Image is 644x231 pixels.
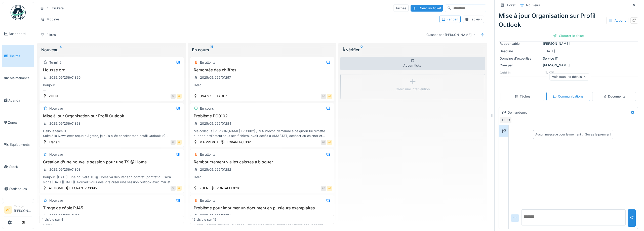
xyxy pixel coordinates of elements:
[217,186,240,191] div: PORTABLE0126
[171,94,176,99] div: SL
[321,140,326,145] div: NB
[210,47,213,53] sup: 15
[171,186,176,191] div: CL
[192,83,332,92] div: Hello, La remontée des chiffres de B06 via Localpos et l'addition des trois résultats des caisses...
[8,120,32,125] span: Zones
[227,140,251,145] div: ECRAN-PC0102
[192,129,332,138] div: Ma collègue [PERSON_NAME] (PC0102) / MA Prévôt, demande à ce qu'on lui remette sur son ordinateur...
[500,41,637,46] div: [PERSON_NAME]
[551,32,586,39] div: Clôturer le ticket
[327,140,332,145] div: AF
[9,54,32,58] span: Tickets
[200,121,231,126] div: 2025/09/256/01284
[192,114,332,118] h3: Problème PC0102
[72,186,97,191] div: ECRAN-PC0095
[606,17,628,24] div: Actions
[544,49,555,54] div: [DATE]
[199,94,227,99] div: USA 97 - ETAGE 1
[42,175,182,184] div: Bonjour, [DATE], une nouvelle TS @ Home va débuter son contrat (contrat qui sera signé [DATE][DAT...
[49,75,80,80] div: 2025/09/256/01320
[14,204,32,215] li: [PERSON_NAME]
[49,121,80,126] div: 2025/09/256/01323
[2,111,34,133] a: Zones
[192,160,332,164] h3: Remboursement via les caisses a bloquer
[342,47,483,53] div: À vérifier
[200,167,231,172] div: 2025/09/256/01282
[49,152,63,157] div: Nouveau
[500,117,507,124] div: AF
[500,56,637,61] div: Service IT
[49,198,63,203] div: Nouveau
[411,5,443,12] div: Créer un ticket
[42,83,182,92] div: Bonjour, Serait-il possible d'avoir une nouvelle housse d'ordi pour remplacer la mienne qui ne se...
[321,94,326,99] div: CC
[9,164,32,169] span: Stock
[199,140,219,145] div: MA PREVOT
[10,76,32,80] span: Maintenance
[535,132,611,137] div: Aucun message pour le moment … Soyez le premier !
[11,5,26,20] img: Badge_color-CXgf-gQk.svg
[177,94,182,99] div: AF
[393,5,409,12] div: Tâches
[10,142,32,147] span: Équipements
[42,217,63,222] div: 4 visible sur 4
[553,94,584,99] div: Communications
[4,206,12,214] li: AF
[2,89,34,111] a: Agenda
[505,117,512,124] div: SA
[49,186,64,191] div: AT HOME
[42,129,182,138] div: Hello la team IT, Suite à la Newsletter reçue d'Agathe, je suis allée checker mon profil Outlook ...
[2,23,34,45] a: Dashboard
[192,68,332,72] h3: Remontée des chiffres
[200,106,214,111] div: En cours
[327,186,332,191] div: AF
[508,110,527,115] div: Demandeurs
[42,68,182,72] h3: Housse ordi
[465,17,482,22] div: Tableau
[49,60,61,65] div: Terminé
[49,140,60,145] div: Etage 1
[50,6,66,11] strong: Tickets
[49,94,58,99] div: ZUEN
[2,67,34,89] a: Maintenance
[177,186,182,191] div: AF
[500,63,541,68] div: Créé par
[49,213,80,218] div: 2025/08/256/01188
[38,31,58,38] div: Filtres
[199,186,209,191] div: ZUEN
[441,17,458,22] div: Kanban
[327,94,332,99] div: AF
[515,94,531,99] div: Tâches
[177,140,182,145] div: AF
[526,3,540,8] div: Nouveau
[499,11,638,29] div: Mise à jour Organisation sur Profil Outlook
[500,41,541,46] div: Responsable
[2,156,34,178] a: Stock
[9,31,32,36] span: Dashboard
[9,187,32,191] span: Statistiques
[49,106,63,111] div: Nouveau
[192,47,333,53] div: En cours
[192,206,332,210] h3: Problème pour imprimer un document en plusieurs exemplaires
[41,47,182,53] div: Nouveau
[396,87,430,91] div: Créer une intervention
[42,206,182,210] h3: Tirage de câble RJ45
[603,94,625,99] div: Documents
[49,167,80,172] div: 2025/09/256/01308
[424,31,477,38] div: Classer par [PERSON_NAME] le
[550,73,589,80] div: Voir tous les détails
[500,49,541,54] div: Deadline
[506,3,515,8] div: Ticket
[340,57,485,70] div: Aucun ticket
[14,204,32,208] div: Manager
[192,175,332,184] div: Hello, Des remboursements sont faits via les caisses et cela ne devrait pas etre possible, Belle ...
[360,47,363,53] sup: 0
[500,56,541,61] div: Domaine d'expertise
[2,45,34,67] a: Tickets
[42,160,182,164] h3: Création d'une nouvelle session pour une TS @ Home
[2,133,34,156] a: Équipements
[192,217,216,222] div: 15 visible sur 15
[171,140,176,145] div: SA
[4,204,32,216] a: AF Manager[PERSON_NAME]
[500,63,637,68] div: [PERSON_NAME]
